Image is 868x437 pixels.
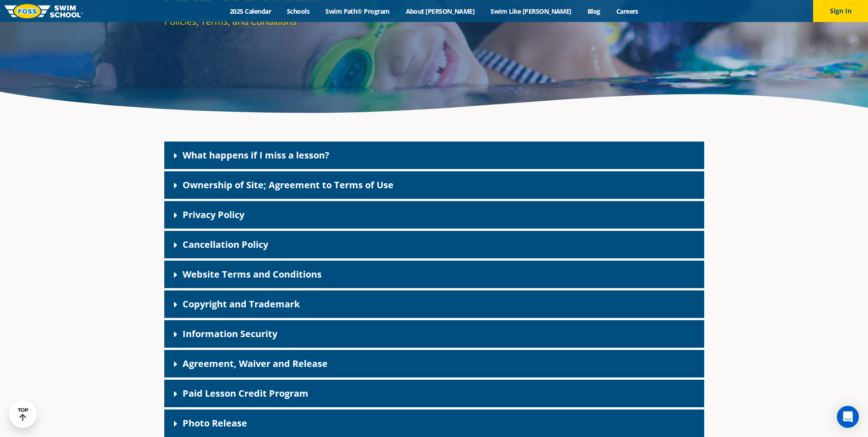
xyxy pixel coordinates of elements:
[183,208,244,221] a: Privacy Policy
[398,7,483,16] a: About [PERSON_NAME]
[183,357,328,370] a: Agreement, Waiver and Release
[164,261,704,288] div: Website Terms and Conditions
[183,179,394,191] a: Ownership of Site; Agreement to Terms of Use
[183,387,308,399] a: Paid Lesson Credit Program
[579,7,608,16] a: Blog
[164,350,704,377] div: Agreement, Waiver and Release
[483,7,580,16] a: Swim Like [PERSON_NAME]
[164,142,704,169] div: What happens if I miss a lesson?
[164,231,704,258] div: Cancellation Policy
[164,201,704,229] div: Privacy Policy
[183,268,322,280] a: Website Terms and Conditions
[318,7,398,16] a: Swim Path® Program
[183,149,329,161] a: What happens if I miss a lesson?
[5,4,83,18] img: FOSS Swim School Logo
[183,328,277,340] a: Information Security
[164,171,704,199] div: Ownership of Site; Agreement to Terms of Use
[183,417,247,429] a: Photo Release
[222,7,279,16] a: 2025 Calendar
[183,298,300,310] a: Copyright and Trademark
[164,410,704,437] div: Photo Release
[183,238,268,251] a: Cancellation Policy
[18,407,28,421] div: TOP
[279,7,318,16] a: Schools
[608,7,646,16] a: Careers
[837,406,859,428] div: Open Intercom Messenger
[164,380,704,407] div: Paid Lesson Credit Program
[164,320,704,348] div: Information Security
[164,290,704,318] div: Copyright and Trademark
